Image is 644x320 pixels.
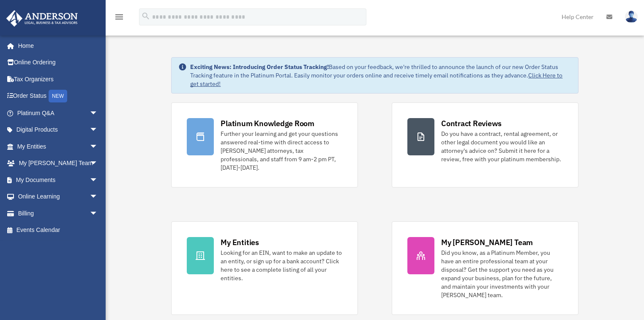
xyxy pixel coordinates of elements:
[114,15,124,22] a: menu
[90,155,106,172] span: arrow_drop_down
[114,12,124,22] i: menu
[6,205,111,222] a: Billingarrow_drop_down
[90,188,106,206] span: arrow_drop_down
[392,102,579,188] a: Contract Reviews Do you have a contract, rental agreement, or other legal document you would like...
[6,188,111,205] a: Online Learningarrow_drop_down
[90,121,106,139] span: arrow_drop_down
[171,221,358,315] a: My Entities Looking for an EIN, want to make an update to an entity, or sign up for a bank accoun...
[171,102,358,188] a: Platinum Knowledge Room Further your learning and get your questions answered real-time with dire...
[625,11,638,23] img: User Pic
[6,88,111,105] a: Order StatusNEW
[6,138,111,155] a: My Entitiesarrow_drop_down
[90,105,106,122] span: arrow_drop_down
[6,171,111,188] a: My Documentsarrow_drop_down
[190,63,571,88] div: Based on your feedback, we're thrilled to announce the launch of our new Order Status Tracking fe...
[441,130,563,163] div: Do you have a contract, rental agreement, or other legal document you would like an attorney's ad...
[441,248,563,299] div: Did you know, as a Platinum Member, you have an entire professional team at your disposal? Get th...
[141,11,150,21] i: search
[441,118,502,129] div: Contract Reviews
[190,72,562,88] a: Click Here to get started!
[190,63,329,71] strong: Exciting News: Introducing Order Status Tracking!
[6,54,111,71] a: Online Ordering
[221,237,259,248] div: My Entities
[6,121,111,138] a: Digital Productsarrow_drop_down
[90,171,106,189] span: arrow_drop_down
[221,248,342,282] div: Looking for an EIN, want to make an update to an entity, or sign up for a bank account? Click her...
[441,237,533,248] div: My [PERSON_NAME] Team
[221,130,342,172] div: Further your learning and get your questions answered real-time with direct access to [PERSON_NAM...
[4,10,80,27] img: Anderson Advisors Platinum Portal
[221,118,314,129] div: Platinum Knowledge Room
[392,221,579,315] a: My [PERSON_NAME] Team Did you know, as a Platinum Member, you have an entire professional team at...
[6,71,111,88] a: Tax Organizers
[6,222,111,239] a: Events Calendar
[6,105,111,121] a: Platinum Q&Aarrow_drop_down
[49,90,67,102] div: NEW
[90,138,106,155] span: arrow_drop_down
[6,155,111,172] a: My [PERSON_NAME] Teamarrow_drop_down
[6,37,106,54] a: Home
[90,205,106,222] span: arrow_drop_down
